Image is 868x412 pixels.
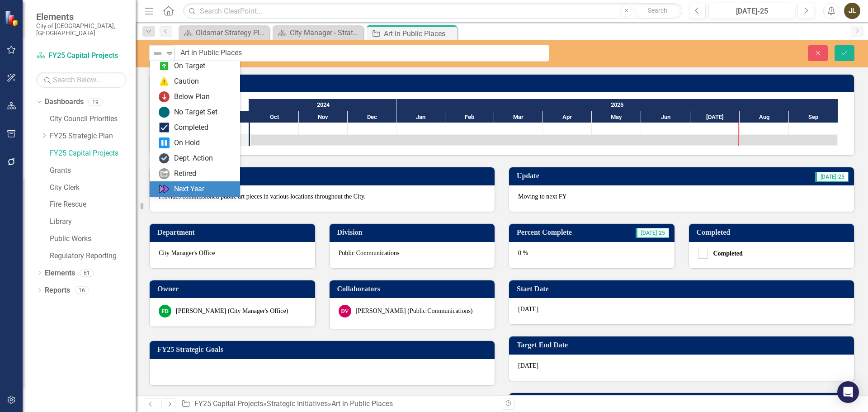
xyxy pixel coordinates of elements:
h3: Start Date [517,285,849,293]
div: No Target Set [174,107,217,118]
a: Reports [45,285,70,296]
div: Jan [396,111,445,123]
span: [DATE]-25 [815,172,849,182]
div: 0 % [509,242,675,268]
div: DV [339,305,351,317]
input: This field is required [175,45,549,62]
a: Strategic Initiatives [267,399,328,408]
a: FY25 Capital Projects [36,51,127,61]
button: JL [844,3,860,19]
h3: Description [157,172,490,180]
img: Next Year [159,184,170,194]
h3: Gantt Chart [157,79,849,87]
a: Library [50,217,136,227]
span: [DATE] [518,362,538,369]
div: Completed [174,123,208,133]
div: Task: Start date: 2024-10-01 End date: 2025-09-30 [251,135,837,145]
div: 16 [75,286,89,294]
a: City Clerk [50,183,136,193]
div: [DATE]-25 [712,6,792,17]
a: FY25 Capital Projects [194,399,263,408]
img: ClearPoint Strategy [5,10,20,26]
span: [DATE]-25 [636,228,669,238]
img: Dept. Action [159,153,170,164]
div: City Manager - Strategic Plan [290,27,361,38]
div: Oct [250,111,299,123]
h3: Update [517,172,648,180]
div: 19 [88,98,103,106]
div: » » [181,399,495,409]
a: Dashboards [45,97,84,107]
img: Caution [159,76,170,87]
a: FY25 Strategic Plan [50,131,136,142]
a: Grants [50,166,136,176]
div: Below Plan [174,92,210,102]
p: Provides commissioned public art pieces in various locations throughout the City. [159,192,486,201]
div: Apr [543,111,592,123]
div: Art in Public Places [331,399,393,408]
h3: Percent Complete [517,228,611,237]
a: Oldsmar Strategy Plan [181,27,267,38]
button: [DATE]-25 [708,3,795,19]
span: [DATE] [518,306,538,313]
h3: Completed [697,228,850,237]
img: Not Defined [152,48,163,59]
div: Retired [174,169,196,179]
img: Below Plan [159,91,170,102]
div: Nov [299,111,348,123]
span: City Manager's Office [159,250,215,256]
div: FD [159,305,171,317]
div: Jun [641,111,690,123]
a: Elements [45,268,75,279]
div: Dec [348,111,396,123]
span: Public Communications [339,250,400,256]
div: [PERSON_NAME] (Public Communications) [356,307,473,316]
div: Sep [789,111,838,123]
div: Dept. Action [174,153,213,164]
div: Art in Public Places [384,28,455,39]
a: Regulatory Reporting [50,251,136,261]
h3: Division [337,228,491,237]
div: On Hold [174,138,200,148]
h3: Target End Date [517,341,849,349]
button: Search [635,5,680,17]
div: 2024 [250,99,396,111]
div: 61 [80,269,94,277]
div: Oldsmar Strategy Plan [196,27,267,38]
div: Caution [174,76,199,87]
div: [PERSON_NAME] (City Manager's Office) [176,307,288,316]
img: On Target [159,61,170,71]
div: 2025 [396,99,838,111]
div: Open Intercom Messenger [837,381,859,403]
img: Completed [159,122,170,133]
a: City Council Priorities [50,114,136,124]
span: Search [648,7,667,14]
a: Public Works [50,234,136,244]
h3: Department [157,228,311,237]
a: Fire Rescue [50,199,136,210]
input: Search Below... [36,72,127,88]
h3: Owner [157,285,311,293]
img: Retired [159,168,170,179]
div: Aug [740,111,789,123]
a: City Manager - Strategic Plan [275,27,361,38]
small: City of [GEOGRAPHIC_DATA], [GEOGRAPHIC_DATA] [36,22,127,37]
h3: FY25 Strategic Goals [157,346,490,354]
div: Jul [690,111,740,123]
div: Feb [445,111,494,123]
div: On Target [174,61,205,71]
div: May [592,111,641,123]
div: Next Year [174,184,204,194]
input: Search ClearPoint... [183,3,682,19]
p: Moving to next FY [518,192,845,201]
a: FY25 Capital Projects [50,148,136,159]
h3: Collaborators [337,285,491,293]
span: Elements [36,11,127,22]
img: On Hold [159,137,170,148]
img: No Target Set [159,107,170,118]
div: Mar [494,111,543,123]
